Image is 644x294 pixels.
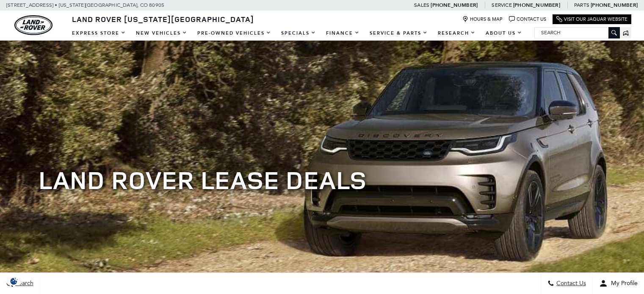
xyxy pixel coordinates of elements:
a: Service & Parts [365,26,433,41]
a: Specials [276,26,321,41]
span: Land Rover Lease Deals [39,162,367,197]
span: Contact Us [554,280,586,287]
a: About Us [481,26,527,41]
input: Search [535,27,619,38]
a: land-rover [14,15,53,35]
a: Finance [321,26,365,41]
span: Parts [574,2,589,8]
img: Opt-Out Icon [4,277,24,286]
a: Pre-Owned Vehicles [192,26,276,41]
a: Hours & Map [462,16,503,22]
a: [STREET_ADDRESS] • [US_STATE][GEOGRAPHIC_DATA], CO 80905 [6,2,164,8]
a: Research [433,26,481,41]
a: [PHONE_NUMBER] [591,2,638,8]
span: Service [492,2,511,8]
a: New Vehicles [131,26,192,41]
nav: Main Navigation [67,26,527,41]
span: Sales [414,2,429,8]
img: Land Rover [14,15,53,35]
a: Contact Us [509,16,546,22]
a: EXPRESS STORE [67,26,131,41]
a: [PHONE_NUMBER] [513,2,560,8]
a: Land Rover [US_STATE][GEOGRAPHIC_DATA] [67,14,259,24]
section: Click to Open Cookie Consent Modal [4,277,24,286]
span: Land Rover [US_STATE][GEOGRAPHIC_DATA] [72,14,254,24]
button: Open user profile menu [593,273,644,294]
a: [PHONE_NUMBER] [431,2,478,8]
span: My Profile [608,280,638,287]
a: Visit Our Jaguar Website [556,16,627,22]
